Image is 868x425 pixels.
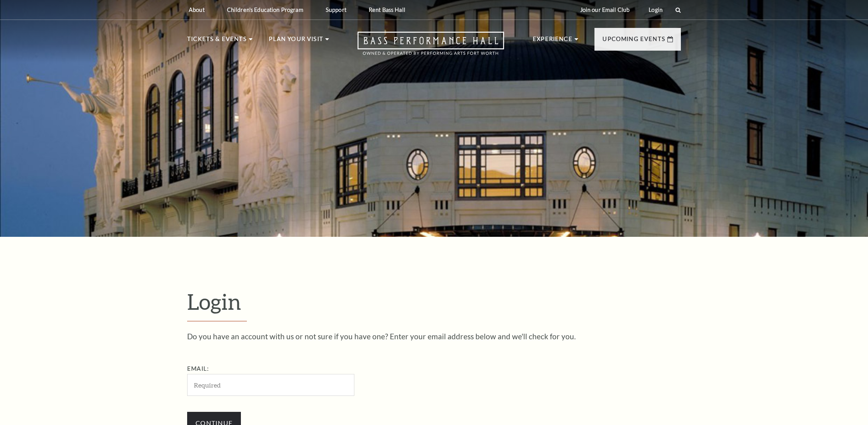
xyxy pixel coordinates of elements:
[187,365,209,372] label: Email:
[326,6,346,13] p: Support
[187,333,681,340] p: Do you have an account with us or not sure if you have one? Enter your email address below and we...
[187,374,354,396] input: Required
[227,6,303,13] p: Children's Education Program
[533,34,573,49] p: Experience
[187,289,241,314] span: Login
[189,6,205,13] p: About
[187,34,247,49] p: Tickets & Events
[369,6,405,13] p: Rent Bass Hall
[602,34,665,49] p: Upcoming Events
[269,34,323,49] p: Plan Your Visit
